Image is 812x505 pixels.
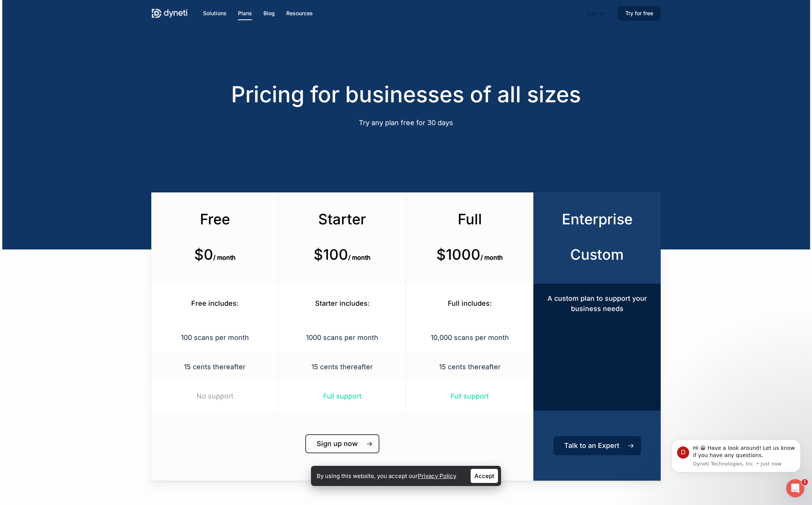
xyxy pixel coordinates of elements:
span: / month [213,254,236,261]
a: Privacy Policy [418,472,456,480]
a: Solutions [203,9,227,17]
span: Solutions [203,10,227,16]
span: No support [197,392,233,400]
h3: Enterprise [547,210,646,228]
span: Plans [238,10,252,16]
h2: Pricing for businesses of all sizes [151,81,660,107]
span: Resources [286,10,313,16]
span: Sign up now [317,440,358,448]
a: Sign in [579,7,612,19]
span: Full support [450,392,489,400]
span: Try any plan free for 30 days [359,119,453,127]
a: Resources [286,9,313,17]
p: By using this website, you accept our [317,471,456,481]
span: Free includes: [191,299,238,307]
span: Starter includes: [315,299,370,307]
a: Plans [238,9,252,17]
span: A custom plan to support your business needs [547,294,647,313]
iframe: Intercom live chat [786,479,804,497]
span: 1 [802,479,808,485]
iframe: Intercom notifications message [660,428,812,484]
p: 10,000 scans per month [416,332,524,343]
p: 1000 scans per month [288,332,396,343]
p: 15 cents thereafter [161,362,269,372]
span: Full support [323,392,362,400]
h3: Custom [547,246,646,263]
a: Talk to an Expert [553,436,641,455]
p: 15 cents thereafter [416,362,524,372]
a: Sign up now [305,434,379,453]
span: Full [458,210,482,228]
a: Accept [471,469,498,483]
span: Blog [263,10,275,16]
span: Talk to an Expert [564,442,619,449]
b: $100 [314,246,348,263]
span: Starter [318,210,366,228]
b: $1000 [436,246,481,263]
a: Try for free [618,9,661,17]
span: Free [200,210,230,228]
a: Blog [263,9,275,17]
span: / month [348,254,371,261]
span: Full includes: [448,299,492,307]
b: $0 [194,246,213,263]
span: / month [481,254,503,261]
span: Try for free [625,10,653,16]
p: 100 scans per month [161,332,269,343]
p: 15 cents thereafter [288,362,396,372]
span: Sign in [587,10,604,16]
